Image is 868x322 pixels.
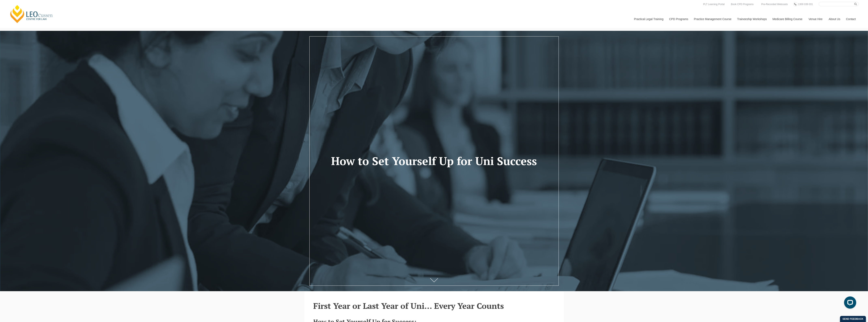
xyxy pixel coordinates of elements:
[806,10,826,28] a: Venue Hire
[702,2,726,6] a: PLT Learning Portal
[843,10,859,28] a: Contact
[841,295,858,312] iframe: LiveChat chat widget
[330,155,538,167] h1: How to Set Yourself Up for Uni Success
[313,301,555,310] h2: First Year or Last Year of Uni... Every Year Counts
[691,10,734,28] a: Practice Management Course
[730,2,754,6] a: Book CPD Programs
[666,10,691,28] a: CPD Programs
[826,10,843,28] a: About Us
[734,10,769,28] a: Traineeship Workshops
[797,2,814,6] a: 1300 039 031
[760,2,789,6] a: Pre-Recorded Webcasts
[9,4,54,24] a: [PERSON_NAME] Centre for Law
[631,10,666,28] a: Practical Legal Training
[769,10,806,28] a: Medicare Billing Course
[798,3,813,6] span: 1300 039 031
